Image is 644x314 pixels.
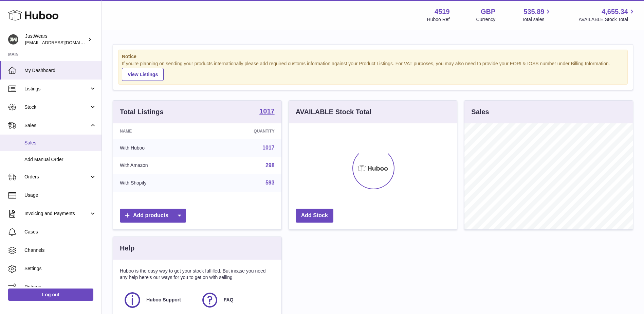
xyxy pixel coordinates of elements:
[24,122,89,129] span: Sales
[259,108,275,116] a: 1017
[578,16,636,23] span: AVAILABLE Stock Total
[523,7,544,16] span: 535.89
[122,53,624,60] strong: Notice
[602,7,628,16] span: 4,655.34
[265,162,275,168] a: 298
[481,7,495,16] strong: GBP
[224,297,234,303] span: FAQ
[8,34,18,45] img: internalAdmin-4519@internal.huboo.com
[24,67,96,74] span: My Dashboard
[205,123,281,139] th: Quantity
[24,86,89,92] span: Listings
[262,145,275,151] a: 1017
[24,156,96,163] span: Add Manual Order
[120,268,275,281] p: Huboo is the easy way to get your stock fulfilled. But incase you need any help here's our ways f...
[24,140,96,146] span: Sales
[113,123,205,139] th: Name
[146,297,181,303] span: Huboo Support
[296,107,371,117] h3: AVAILABLE Stock Total
[24,247,96,254] span: Channels
[113,157,205,174] td: With Amazon
[427,16,450,23] div: Huboo Ref
[122,68,164,81] a: View Listings
[24,192,96,198] span: Usage
[122,60,624,81] div: If you're planning on sending your products internationally please add required customs informati...
[201,291,271,309] a: FAQ
[259,108,275,115] strong: 1017
[24,210,89,217] span: Invoicing and Payments
[120,209,186,223] a: Add products
[522,7,552,23] a: 535.89 Total sales
[24,104,89,110] span: Stock
[435,7,450,16] strong: 4519
[471,107,489,117] h3: Sales
[8,289,93,301] a: Log out
[24,229,96,235] span: Cases
[265,180,275,186] a: 593
[24,174,89,180] span: Orders
[296,209,333,223] a: Add Stock
[522,16,552,23] span: Total sales
[120,107,164,117] h3: Total Listings
[25,40,100,45] span: [EMAIL_ADDRESS][DOMAIN_NAME]
[476,16,496,23] div: Currency
[24,265,96,272] span: Settings
[113,139,205,157] td: With Huboo
[113,174,205,192] td: With Shopify
[578,7,636,23] a: 4,655.34 AVAILABLE Stock Total
[24,284,96,290] span: Returns
[123,291,194,309] a: Huboo Support
[120,244,134,253] h3: Help
[25,33,86,46] div: JustWears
